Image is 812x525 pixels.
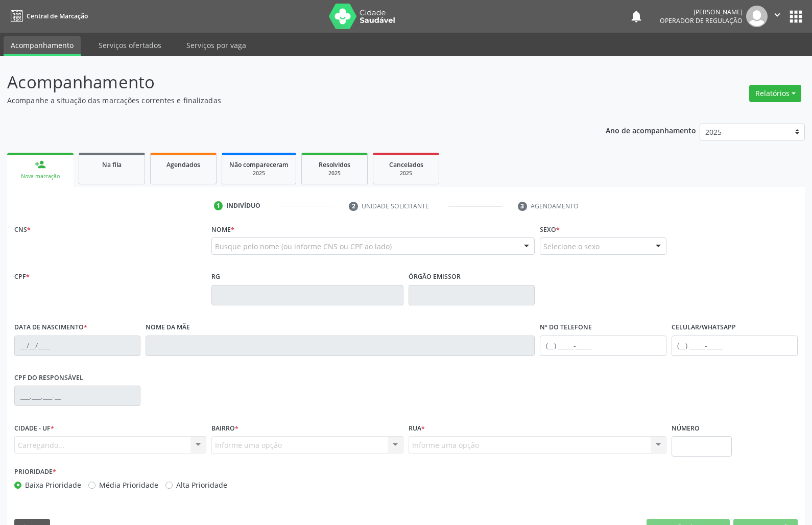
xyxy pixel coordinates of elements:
[768,6,787,27] button: 
[606,124,696,136] p: Ano de acompanhamento
[409,269,461,285] label: Órgão emissor
[229,170,289,177] div: 2025
[14,222,31,237] label: CNS
[102,160,122,169] span: Na fila
[629,9,643,23] button: notifications
[540,222,560,237] label: Sexo
[746,6,768,27] img: img
[543,241,600,252] span: Selecione o sexo
[540,336,666,356] input: (__) _____-_____
[319,160,350,169] span: Resolvidos
[409,420,425,436] label: Rua
[540,320,592,336] label: Nº do Telefone
[672,320,736,336] label: Celular/WhatsApp
[229,160,289,169] span: Não compareceram
[214,201,223,210] div: 1
[215,241,392,252] span: Busque pelo nome (ou informe CNS ou CPF ao lado)
[14,370,83,386] label: CPF do responsável
[211,420,238,436] label: Bairro
[389,160,423,169] span: Cancelados
[35,159,46,170] div: person_add
[7,69,565,95] p: Acompanhamento
[99,480,158,490] label: Média Prioridade
[749,85,801,102] button: Relatórios
[672,420,700,436] label: Número
[772,9,783,20] i: 
[660,16,743,25] span: Operador de regulação
[146,320,190,336] label: Nome da mãe
[14,464,56,480] label: Prioridade
[176,480,227,490] label: Alta Prioridade
[211,222,234,237] label: Nome
[166,160,200,169] span: Agendados
[14,336,140,356] input: __/__/____
[7,8,88,25] a: Central de Marcação
[309,170,360,177] div: 2025
[91,36,169,54] a: Serviços ofertados
[14,320,87,336] label: Data de nascimento
[660,8,743,16] div: [PERSON_NAME]
[14,420,54,436] label: Cidade - UF
[27,12,88,20] span: Central de Marcação
[787,8,805,26] button: apps
[4,36,81,56] a: Acompanhamento
[211,269,220,285] label: RG
[226,201,260,210] div: Indivíduo
[25,480,81,490] label: Baixa Prioridade
[380,170,432,177] div: 2025
[14,269,30,285] label: CPF
[672,336,798,356] input: (__) _____-_____
[14,386,140,406] input: ___.___.___-__
[179,36,253,54] a: Serviços por vaga
[14,173,66,180] div: Nova marcação
[7,95,565,106] p: Acompanhe a situação das marcações correntes e finalizadas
